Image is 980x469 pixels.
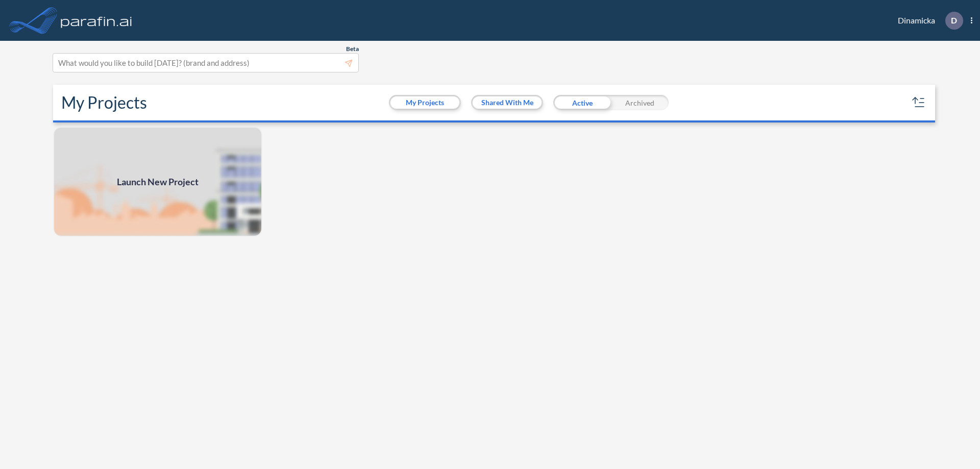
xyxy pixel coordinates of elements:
[883,12,972,30] div: Dinamicka
[53,127,262,237] a: Launch New Project
[59,10,134,31] img: logo
[390,96,459,109] button: My Projects
[951,16,957,25] p: D
[473,96,542,109] button: Shared With Me
[117,175,199,189] span: Launch New Project
[346,45,359,53] span: Beta
[53,127,262,237] img: add
[61,93,147,112] h2: My Projects
[611,95,669,110] div: Archived
[911,94,927,111] button: sort
[553,95,611,110] div: Active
